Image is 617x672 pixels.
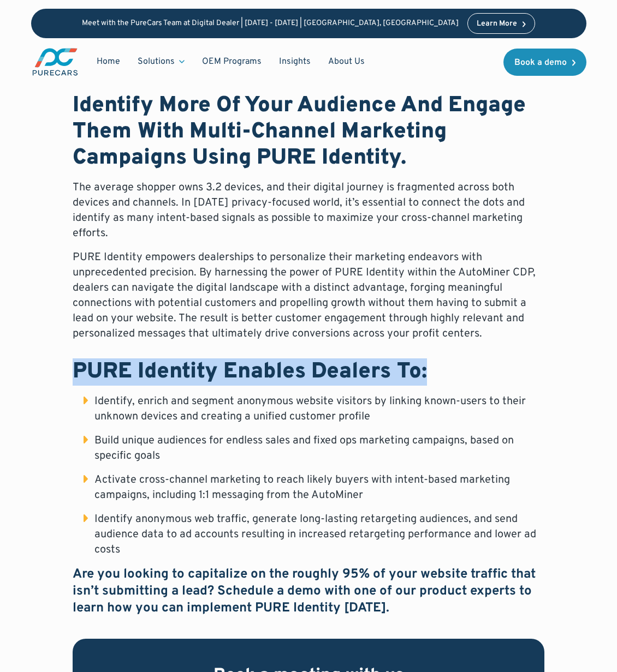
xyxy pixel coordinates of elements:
[84,394,544,424] li: Identify, enrich and segment anonymous website visitors by linking known-users to their unknown d...
[84,472,544,503] li: Activate cross-channel marketing to reach likely buyers with intent-based marketing campaigns, in...
[138,56,175,68] div: Solutions
[319,51,373,72] a: About Us
[73,359,544,385] h2: PURE Identity Enables Dealers To:
[73,93,544,171] h2: Identify More Of Your Audience And Engage Them With Multi-Channel Marketing Campaigns Using PURE ...
[514,58,567,67] div: Book a demo
[84,433,544,464] li: Build unique audiences for endless sales and fixed ops marketing campaigns, based on specific goals
[31,47,79,77] img: purecars logo
[467,13,535,34] a: Learn More
[270,51,319,72] a: Insights
[73,250,544,341] p: PURE Identity empowers dealerships to personalize their marketing endeavors with unprecedented pr...
[193,51,270,72] a: OEM Programs
[73,566,536,616] strong: Are you looking to capitalize on the roughly 95% of your website traffic that isn’t submitting a ...
[477,20,517,28] div: Learn More
[503,49,586,76] a: Book a demo
[82,19,459,28] p: Meet with the PureCars Team at Digital Dealer | [DATE] - [DATE] | [GEOGRAPHIC_DATA], [GEOGRAPHIC_...
[84,512,544,557] li: Identify anonymous web traffic, generate long-lasting retargeting audiences, and send audience da...
[88,51,129,72] a: Home
[31,47,79,77] a: main
[73,180,544,241] p: The average shopper owns 3.2 devices, and their digital journey is fragmented across both devices...
[129,51,193,72] div: Solutions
